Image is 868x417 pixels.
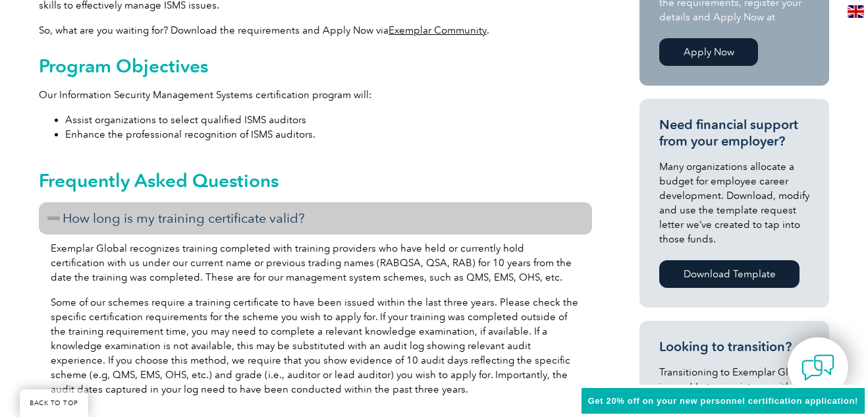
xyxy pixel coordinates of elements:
img: contact-chat.png [801,351,834,384]
h3: How long is my training certificate valid? [39,202,592,235]
p: Our Information Security Management Systems certification program will: [39,88,592,102]
h2: Program Objectives [39,55,592,76]
p: So, what are you waiting for? Download the requirements and Apply Now via . [39,23,592,38]
p: Exemplar Global recognizes training completed with training providers who have held or currently ... [51,241,580,285]
p: Some of our schemes require a training certificate to have been issued within the last three year... [51,295,580,397]
a: Exemplar Community [389,24,487,36]
a: Apply Now [659,38,758,66]
a: BACK TO TOP [20,389,88,417]
span: Get 20% off on your new personnel certification application! [588,396,858,406]
h3: Looking to transition? [659,339,809,355]
a: Download Template [659,260,800,288]
img: en [848,5,864,18]
p: Many organizations allocate a budget for employee career development. Download, modify and use th... [659,159,809,246]
h2: Frequently Asked Questions [39,170,592,191]
li: Assist organizations to select qualified ISMS auditors [65,113,592,127]
li: Enhance the professional recognition of ISMS auditors. [65,127,592,142]
h3: Need financial support from your employer? [659,117,809,150]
